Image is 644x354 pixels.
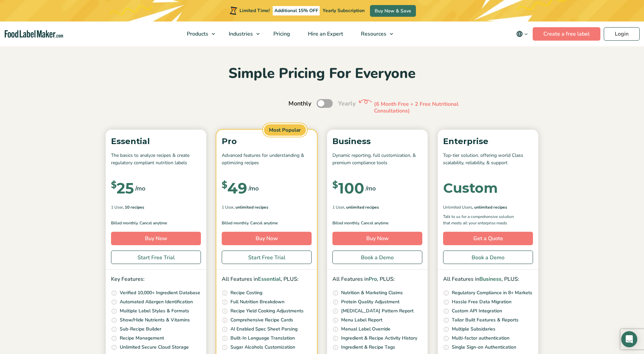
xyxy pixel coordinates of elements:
[230,307,304,315] p: Recipe Yield Cooking Adjustments
[222,251,312,264] a: Start Free Trial
[452,316,519,324] p: Tailor Built Features & Reports
[443,135,533,148] p: Enterprise
[306,30,344,38] span: Hire an Expert
[222,135,312,148] p: Pro
[220,21,263,46] a: Industries
[332,232,422,245] a: Buy Now
[452,289,532,297] p: Regulatory Compliance in 8+ Markets
[332,152,422,167] p: Dynamic reporting, full customization, & premium compliance tools
[604,27,640,41] a: Login
[271,30,291,38] span: Pricing
[323,7,365,14] span: Yearly Subscription
[230,298,284,306] p: Full Nutrition Breakdown
[341,344,395,351] p: Ingredient & Recipe Tags
[443,204,472,210] span: Unlimited Users
[120,335,164,342] p: Recipe Management
[230,344,295,351] p: Sugar Alcohols Customization
[222,204,233,210] span: 1 User
[222,232,312,245] a: Buy Now
[533,27,600,41] a: Create a free label
[370,5,416,17] a: Buy Now & Save
[352,21,396,46] a: Resources
[443,251,533,264] a: Book a Demo
[443,214,520,226] p: Talk to us for a comprehensive solution that meets all your enterprise needs
[135,184,145,193] span: /mo
[359,30,387,38] span: Resources
[123,204,144,210] span: , 10 Recipes
[120,298,193,306] p: Automated Allergen Identification
[341,289,403,297] p: Nutrition & Marketing Claims
[452,325,495,333] p: Multiple Subsidaries
[299,21,351,46] a: Hire an Expert
[233,204,268,210] span: , Unlimited Recipes
[273,6,320,15] span: Additional 15% OFF
[111,220,201,226] p: Billed monthly. Cancel anytime
[230,325,298,333] p: AI Enabled Spec Sheet Parsing
[332,204,344,210] span: 1 User
[344,204,379,210] span: , Unlimited Recipes
[222,181,227,189] span: $
[111,204,123,210] span: 1 User
[222,275,312,284] p: All Features in , PLUS:
[102,64,542,83] h2: Simple Pricing For Everyone
[341,325,390,333] p: Manual Label Override
[265,21,298,46] a: Pricing
[366,184,376,193] span: /mo
[111,275,201,284] p: Key Features:
[230,289,262,297] p: Recipe Costing
[374,101,475,115] p: (6 Month Free + 2 Free Nutritional Consultations)
[120,325,161,333] p: Sub-Recipe Builder
[111,232,201,245] a: Buy Now
[341,307,414,315] p: [MEDICAL_DATA] Pattern Report
[111,181,117,189] span: $
[443,232,533,245] a: Get a Quote
[230,335,295,342] p: Built-In Language Translation
[443,152,533,167] p: Top-tier solution, offering world Class scalability, reliability, & support
[111,251,201,264] a: Start Free Trial
[111,152,201,167] p: The basics to analyze recipes & create regulatory compliant nutrition labels
[120,316,190,324] p: Show/Hide Nutrients & Vitamins
[452,335,509,342] p: Multi-factor authentication
[332,135,422,148] p: Business
[288,99,311,108] span: Monthly
[369,275,377,283] span: Pro
[338,99,356,108] span: Yearly
[452,298,512,306] p: Hassle Free Data Migration
[332,220,422,226] p: Billed monthly. Cancel anytime
[120,289,200,297] p: Verified 10,000+ Ingredient Database
[120,344,189,351] p: Unlimited Secure Cloud Storage
[452,344,516,351] p: Single Sign-on Authentication
[317,99,333,108] label: Toggle
[341,335,417,342] p: Ingredient & Recipe Activity History
[111,135,201,148] p: Essential
[239,7,270,14] span: Limited Time!
[332,181,338,189] span: $
[472,204,507,210] span: , Unlimited Recipes
[341,298,399,306] p: Protein Quality Adjustment
[332,275,422,284] p: All Features in , PLUS:
[443,275,533,284] p: All Features in , PLUS:
[332,181,364,195] div: 100
[178,21,218,46] a: Products
[263,123,307,137] span: Most Popular
[230,316,293,324] p: Comprehensive Recipe Cards
[258,275,281,283] span: Essential
[222,220,312,226] p: Billed monthly. Cancel anytime
[443,181,498,195] div: Custom
[222,152,312,167] p: Advanced features for understanding & optimizing recipes
[120,307,189,315] p: Multiple Label Styles & Formats
[332,251,422,264] a: Book a Demo
[452,307,502,315] p: Custom API Integration
[341,316,382,324] p: Menu Label Report
[111,181,134,195] div: 25
[479,275,501,283] span: Business
[227,30,254,38] span: Industries
[249,184,259,193] span: /mo
[185,30,209,38] span: Products
[222,181,247,195] div: 49
[621,331,637,347] div: Open Intercom Messenger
